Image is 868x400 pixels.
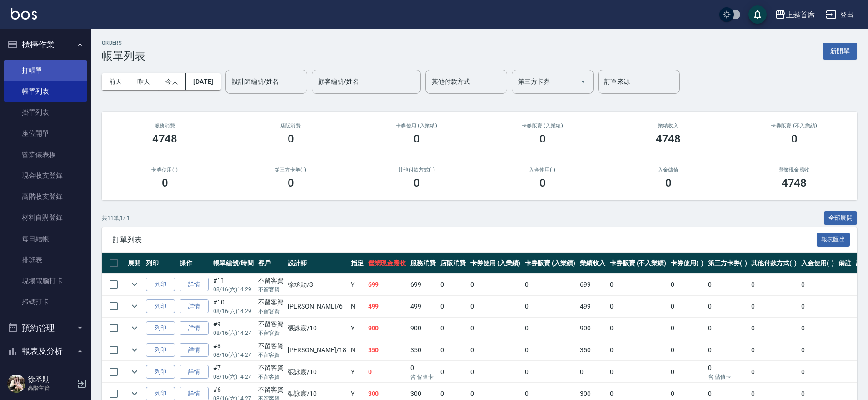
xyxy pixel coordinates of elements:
[438,339,468,361] td: 0
[408,296,438,317] td: 499
[786,9,815,20] div: 上越首席
[578,361,608,383] td: 0
[213,285,254,294] p: 08/16 (六) 14:29
[186,73,220,90] button: [DATE]
[771,5,818,24] button: 上越首席
[523,318,578,339] td: 0
[408,361,438,383] td: 0
[211,296,256,317] td: #10
[349,318,366,339] td: Y
[258,298,284,307] div: 不留客資
[4,367,87,388] a: 報表目錄
[823,46,857,55] a: 新開單
[285,274,348,295] td: 徐丞勛 /3
[414,177,420,189] h3: 0
[708,373,747,381] p: 含 儲值卡
[468,318,523,339] td: 0
[364,167,469,173] h2: 其他付款方式(-)
[799,361,836,383] td: 0
[7,375,25,393] img: Person
[523,339,578,361] td: 0
[824,211,858,225] button: 全部展開
[213,351,254,359] p: 08/16 (六) 14:27
[349,253,366,274] th: 指定
[366,318,409,339] td: 900
[706,361,749,383] td: 0
[4,102,87,123] a: 掛單列表
[668,253,706,274] th: 卡券使用(-)
[523,274,578,295] td: 0
[408,253,438,274] th: 服務消費
[211,318,256,339] td: #9
[817,233,850,247] button: 報表匯出
[285,361,348,383] td: 張詠宸 /10
[4,291,87,312] a: 掃碼打卡
[706,296,749,317] td: 0
[258,319,284,329] div: 不留客資
[180,365,209,379] a: 詳情
[749,296,799,317] td: 0
[4,270,87,291] a: 現場電腦打卡
[213,307,254,315] p: 08/16 (六) 14:29
[180,278,209,292] a: 詳情
[4,165,87,186] a: 現金收支登錄
[4,249,87,270] a: 排班表
[578,253,608,274] th: 業績收入
[539,132,546,145] h3: 0
[158,73,186,90] button: 今天
[578,274,608,295] td: 699
[799,253,836,274] th: 入金使用(-)
[748,5,767,24] button: save
[799,274,836,295] td: 0
[438,253,468,274] th: 店販消費
[782,177,807,189] h3: 4748
[668,274,706,295] td: 0
[539,177,546,189] h3: 0
[4,316,87,340] button: 預約管理
[438,296,468,317] td: 0
[706,318,749,339] td: 0
[180,343,209,357] a: 詳情
[4,339,87,363] button: 報表及分析
[822,6,857,23] button: 登出
[285,318,348,339] td: 張詠宸 /10
[28,375,74,384] h5: 徐丞勛
[668,318,706,339] td: 0
[258,385,284,395] div: 不留客資
[4,186,87,207] a: 高階收支登錄
[349,361,366,383] td: Y
[102,50,145,62] h3: 帳單列表
[742,167,846,173] h2: 營業現金應收
[288,177,294,189] h3: 0
[749,253,799,274] th: 其他付款方式(-)
[438,274,468,295] td: 0
[102,73,130,90] button: 前天
[180,321,209,335] a: 詳情
[410,373,436,381] p: 含 儲值卡
[258,307,284,315] p: 不留客資
[258,276,284,285] div: 不留客資
[211,253,256,274] th: 帳單編號/時間
[128,365,141,379] button: expand row
[490,167,594,173] h2: 入金使用(-)
[258,373,284,381] p: 不留客資
[113,235,817,244] span: 訂單列表
[656,132,681,145] h3: 4748
[144,253,177,274] th: 列印
[742,123,846,129] h2: 卡券販賣 (不入業績)
[608,296,668,317] td: 0
[668,339,706,361] td: 0
[4,123,87,144] a: 座位開單
[4,33,87,56] button: 櫃檯作業
[128,321,141,335] button: expand row
[616,123,720,129] h2: 業績收入
[523,361,578,383] td: 0
[408,318,438,339] td: 900
[4,207,87,228] a: 材料自購登錄
[177,253,211,274] th: 操作
[578,296,608,317] td: 499
[213,329,254,337] p: 08/16 (六) 14:27
[152,132,178,145] h3: 4748
[468,274,523,295] td: 0
[468,253,523,274] th: 卡券使用 (入業績)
